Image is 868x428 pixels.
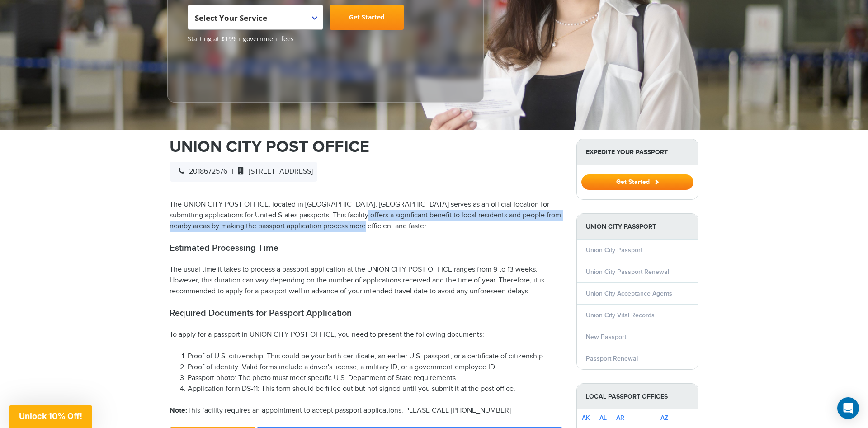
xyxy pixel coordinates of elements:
[170,243,563,254] h2: Estimated Processing Time
[837,397,859,419] div: Open Intercom Messenger
[9,405,92,428] div: Unlock 10% Off!
[174,167,227,176] span: 2018672576
[188,34,463,43] span: Starting at $199 + government fees
[330,5,404,30] a: Get Started
[582,414,590,422] a: AK
[19,411,82,421] span: Unlock 10% Off!
[586,268,669,276] a: Union City Passport Renewal
[195,13,267,23] span: Select Your Service
[577,384,698,409] strong: Local Passport Offices
[577,139,698,165] strong: Expedite Your Passport
[233,167,313,176] span: [STREET_ADDRESS]
[170,199,563,232] p: The UNION CITY POST OFFICE, located in [GEOGRAPHIC_DATA], [GEOGRAPHIC_DATA] serves as an official...
[599,414,607,422] a: AL
[586,355,638,362] a: Passport Renewal
[170,162,317,182] div: |
[188,373,563,384] li: Passport photo: The photo must meet specific U.S. Department of State requirements.
[170,139,563,155] h1: UNION CITY POST OFFICE
[195,8,314,33] span: Select Your Service
[586,290,672,297] a: Union City Acceptance Agents
[586,311,655,319] a: Union City Vital Records
[188,5,323,30] span: Select Your Service
[188,362,563,373] li: Proof of identity: Valid forms include a driver's license, a military ID, or a government employe...
[586,246,642,254] a: Union City Passport
[188,351,563,362] li: Proof of U.S. citizenship: This could be your birth certificate, an earlier U.S. passport, or a c...
[170,329,563,340] p: To apply for a passport in UNION CITY POST OFFICE, you need to present the following documents:
[616,414,624,422] a: AR
[170,405,563,416] p: This facility requires an appointment to accept passport applications. PLEASE CALL [PHONE_NUMBER]
[188,384,563,395] li: Application form DS-11: This form should be filled out but not signed until you submit it at the ...
[170,406,187,415] strong: Note:
[581,178,693,185] a: Get Started
[577,214,698,240] strong: Union City Passport
[660,414,668,422] a: AZ
[170,308,563,319] h2: Required Documents for Passport Application
[581,174,693,190] button: Get Started
[170,264,563,297] p: The usual time it takes to process a passport application at the UNION CITY POST OFFICE ranges fr...
[188,48,255,93] iframe: Customer reviews powered by Trustpilot
[586,333,626,341] a: New Passport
